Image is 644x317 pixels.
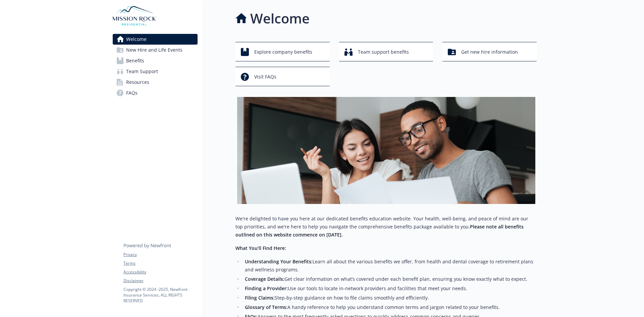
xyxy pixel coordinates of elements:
[123,278,197,284] a: Disclaimer
[358,46,409,58] span: Team support benefits
[243,284,537,293] li: Use our tools to locate in-network providers and facilities that meet your needs.
[235,42,330,61] button: Explore company benefits
[123,269,197,275] a: Accessibility
[461,46,518,58] span: Get new hire information
[126,66,158,77] span: Team Support
[245,285,288,292] strong: Finding a Provider:
[237,97,535,204] img: overview page banner
[126,55,144,66] span: Benefits
[235,245,286,251] strong: What You’ll Find Here:
[113,66,198,77] a: Team Support
[245,295,275,301] strong: Filing Claims:
[245,258,313,265] strong: Understanding Your Benefits:
[113,55,198,66] a: Benefits
[123,286,197,304] p: Copyright © 2024 - 2025 , Newfront Insurance Services, ALL RIGHTS RESERVED
[250,8,310,29] h1: Welcome
[245,276,284,282] strong: Coverage Details:
[339,42,433,61] button: Team support benefits
[243,258,537,274] li: Learn all about the various benefits we offer, from health and dental coverage to retirement plan...
[123,252,197,258] a: Privacy
[254,70,276,83] span: Visit FAQs
[113,77,198,88] a: Resources
[126,88,138,98] span: FAQs
[126,34,147,45] span: Welcome
[235,67,330,86] button: Visit FAQs
[235,215,537,239] p: We're delighted to have you here at our dedicated benefits education website. Your health, well-b...
[123,260,197,266] a: Terms
[254,46,312,58] span: Explore company benefits
[126,77,149,88] span: Resources
[245,304,287,310] strong: Glossary of Terms:
[243,303,537,311] li: A handy reference to help you understand common terms and jargon related to your benefits.
[126,45,182,55] span: New Hire and Life Events
[243,275,537,283] li: Get clear information on what’s covered under each benefit plan, ensuring you know exactly what t...
[113,88,198,98] a: FAQs
[113,34,198,45] a: Welcome
[243,294,537,302] li: Step-by-step guidance on how to file claims smoothly and efficiently.
[113,45,198,55] a: New Hire and Life Events
[442,42,537,61] button: Get new hire information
